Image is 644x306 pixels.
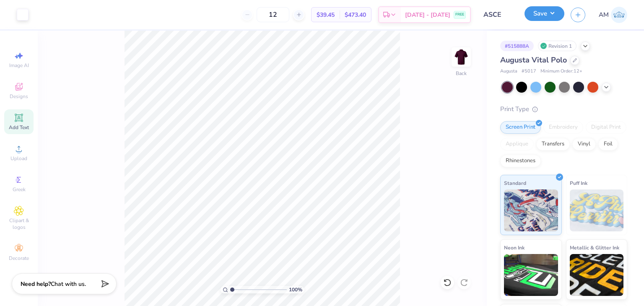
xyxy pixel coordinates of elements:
button: Save [525,6,564,21]
img: Metallic & Glitter Ink [570,254,624,296]
div: Transfers [536,138,570,150]
span: Metallic & Glitter Ink [570,243,619,252]
div: Print Type [500,104,627,114]
img: Abhinav Mohan [611,7,627,23]
span: Augusta Vital Polo [500,55,567,65]
span: 100 % [289,286,302,293]
img: Back [453,49,470,65]
span: # 5017 [522,68,536,75]
div: Back [456,70,467,77]
span: Puff Ink [570,179,587,187]
input: – – [257,7,289,22]
span: [DATE] - [DATE] [405,10,450,19]
span: Minimum Order: 12 + [540,68,582,75]
input: Untitled Design [477,6,518,23]
span: Augusta [500,68,517,75]
span: Designs [10,93,28,100]
span: Add Text [9,124,29,131]
span: Image AI [9,62,29,69]
img: Standard [504,189,558,231]
span: Standard [504,179,526,187]
div: Revision 1 [538,41,576,51]
span: Greek [13,186,26,193]
span: Clipart & logos [4,217,34,231]
div: Foil [598,138,618,150]
img: Neon Ink [504,254,558,296]
strong: Need help? [21,280,51,288]
div: Vinyl [572,138,596,150]
span: Chat with us. [51,280,86,288]
img: Puff Ink [570,189,624,231]
span: FREE [455,12,464,18]
div: # 515888A [500,41,534,51]
div: Screen Print [500,121,541,134]
div: Embroidery [543,121,583,134]
div: Applique [500,138,534,150]
span: AM [599,10,609,20]
a: AM [599,7,627,23]
span: $39.45 [317,10,335,19]
span: $473.40 [345,10,366,19]
span: Neon Ink [504,243,525,252]
span: Decorate [9,255,29,262]
div: Digital Print [586,121,626,134]
span: Upload [10,155,27,162]
div: Rhinestones [500,155,541,167]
